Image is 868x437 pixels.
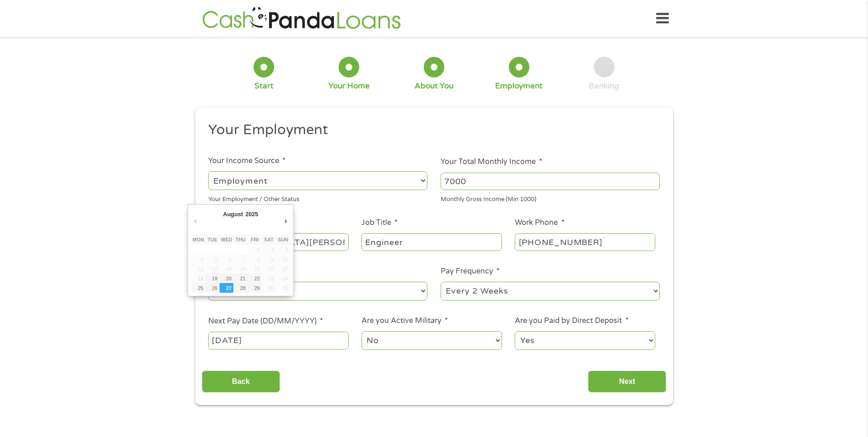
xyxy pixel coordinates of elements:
button: 19 [205,273,220,283]
button: 25 [191,283,205,293]
button: 28 [233,283,248,293]
input: (231) 754-4010 [515,233,655,251]
div: Banking [589,81,619,91]
button: 27 [220,283,234,293]
button: 21 [233,273,248,283]
button: Next Month [282,215,290,227]
input: 1800 [441,173,660,190]
abbr: Friday [251,237,259,242]
input: Back [202,371,280,393]
button: Previous Month [191,215,199,227]
button: 26 [205,283,220,293]
abbr: Monday [193,237,204,242]
label: Job Title [361,218,398,228]
label: Are you Paid by Direct Deposit [515,316,628,326]
input: Use the arrow keys to pick a date [208,332,348,349]
div: Start [254,81,274,91]
div: Your Employment / Other Status [208,192,427,204]
abbr: Saturday [264,237,274,242]
div: Monthly Gross Income (Min 1000) [441,192,660,204]
label: Your Income Source [208,156,286,166]
button: 20 [220,273,234,283]
input: Next [588,371,666,393]
img: GetLoanNow Logo [199,5,404,32]
div: Employment [495,81,543,91]
abbr: Wednesday [221,237,232,242]
label: Your Total Monthly Income [441,157,542,167]
abbr: Sunday [278,237,288,242]
label: Next Pay Date (DD/MM/YYYY) [208,317,323,326]
div: About You [415,81,453,91]
label: Work Phone [515,218,564,228]
div: 2025 [244,208,259,220]
button: 29 [248,283,262,293]
label: Are you Active Military [361,316,448,326]
label: Pay Frequency [441,267,500,276]
h2: Your Employment [208,121,653,139]
div: August [222,208,244,220]
div: Your Home [329,81,370,91]
abbr: Thursday [236,237,246,242]
abbr: Tuesday [207,237,217,242]
input: Cashier [361,233,501,251]
button: 22 [248,273,262,283]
